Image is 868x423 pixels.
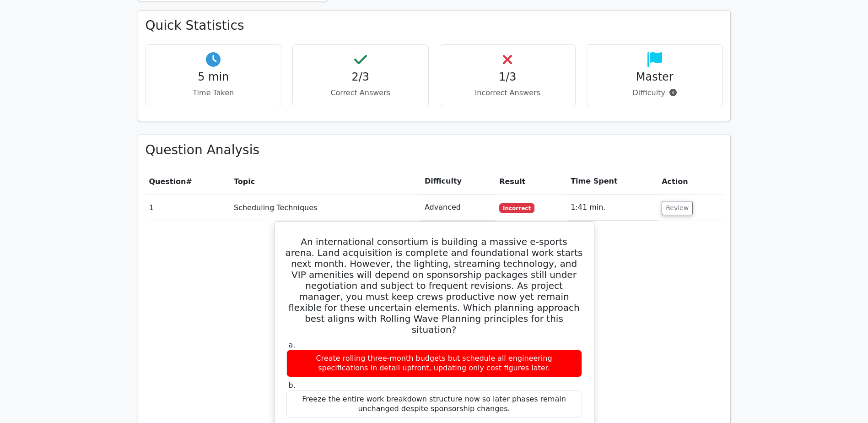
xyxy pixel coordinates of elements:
span: Question [149,177,186,186]
h4: Master [594,70,715,84]
h4: 5 min [153,70,274,84]
th: Difficulty [421,168,496,195]
div: Create rolling three-month budgets but schedule all engineering specifications in detail upfront,... [286,350,582,377]
h5: An international consortium is building a massive e-sports arena. Land acquisition is complete an... [286,236,583,335]
td: Scheduling Techniques [230,195,421,221]
p: Incorrect Answers [447,87,568,98]
td: 1:41 min. [567,195,658,221]
p: Correct Answers [300,87,421,98]
th: Time Spent [567,168,658,195]
td: 1 [146,195,230,221]
span: Incorrect [499,203,534,212]
p: Difficulty [594,87,715,98]
button: Review [662,201,693,215]
div: Freeze the entire work breakdown structure now so later phases remain unchanged despite sponsorsh... [286,390,582,418]
th: Result [496,168,567,195]
span: b. [289,381,296,390]
h4: 1/3 [447,70,568,84]
p: Time Taken [153,87,274,98]
h3: Quick Statistics [146,18,723,33]
th: # [146,168,230,195]
h3: Question Analysis [146,142,723,158]
span: a. [289,341,296,349]
td: Advanced [421,195,496,221]
h4: 2/3 [300,70,421,84]
th: Topic [230,168,421,195]
th: Action [658,168,722,195]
